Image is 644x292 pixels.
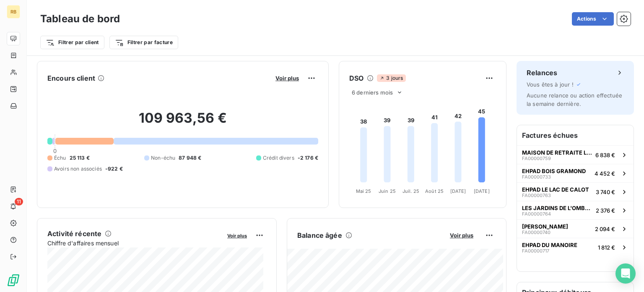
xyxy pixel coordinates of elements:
[40,11,120,26] h3: Tableau de bord
[297,230,342,240] h6: Balance âgée
[596,189,615,195] span: 3 740 €
[70,154,90,162] span: 25 113 €
[15,198,23,205] span: 11
[522,156,551,161] span: FA00000759
[179,154,201,162] span: 87 948 €
[598,244,615,251] span: 1 812 €
[522,242,577,248] span: EHPAD DU MANOIRE
[47,229,101,239] h6: Activité récente
[450,232,473,239] span: Voir plus
[225,231,249,239] button: Voir plus
[596,207,615,214] span: 2 376 €
[109,36,178,49] button: Filtrer par facture
[517,238,634,256] button: EHPAD DU MANOIREFA000007171 812 €
[447,231,476,239] button: Voir plus
[7,5,20,18] div: RB
[356,188,371,194] tspan: Mai 25
[450,188,466,194] tspan: [DATE]
[377,74,405,82] span: 3 jours
[517,201,634,219] button: LES JARDINS DE L'OMBRIEREFA000007642 376 €
[47,110,318,135] h2: 109 963,56 €
[595,170,615,177] span: 4 452 €
[227,233,247,239] span: Voir plus
[527,92,622,107] span: Aucune relance ou action effectuée la semaine dernière.
[40,36,104,49] button: Filtrer par client
[517,145,634,164] button: MAISON DE RETRAITE LE VERGER DES BALANSFA000007596 838 €
[298,154,318,162] span: -2 176 €
[615,263,636,284] div: Open Intercom Messenger
[53,147,57,154] span: 0
[379,188,396,194] tspan: Juin 25
[517,164,634,182] button: EHPAD BOIS GRAMONDFA000007334 452 €
[47,239,221,247] span: Chiffre d'affaires mensuel
[522,230,551,235] span: FA00000740
[522,186,589,193] span: EHPAD LE LAC DE CALOT
[527,68,557,78] h6: Relances
[517,125,634,145] h6: Factures échues
[352,89,393,96] span: 6 derniers mois
[105,165,123,173] span: -922 €
[572,12,614,26] button: Actions
[263,154,294,162] span: Crédit divers
[275,75,299,82] span: Voir plus
[522,174,551,179] span: FA00000733
[517,219,634,238] button: [PERSON_NAME]FA000007402 094 €
[474,188,490,194] tspan: [DATE]
[522,193,551,198] span: FA00000763
[522,211,551,216] span: FA00000764
[522,168,586,174] span: EHPAD BOIS GRAMOND
[522,223,568,230] span: [PERSON_NAME]
[54,165,102,173] span: Avoirs non associés
[47,73,95,83] h6: Encours client
[517,182,634,201] button: EHPAD LE LAC DE CALOTFA000007633 740 €
[522,205,592,211] span: LES JARDINS DE L'OMBRIERE
[425,188,444,194] tspan: Août 25
[595,152,615,158] span: 6 838 €
[349,73,364,83] h6: DSO
[595,226,615,232] span: 2 094 €
[527,81,574,88] span: Vous êtes à jour !
[522,149,592,156] span: MAISON DE RETRAITE LE VERGER DES BALANS
[522,248,549,253] span: FA00000717
[7,274,20,287] img: Logo LeanPay
[273,74,301,82] button: Voir plus
[54,154,66,162] span: Échu
[151,154,175,162] span: Non-échu
[402,188,419,194] tspan: Juil. 25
